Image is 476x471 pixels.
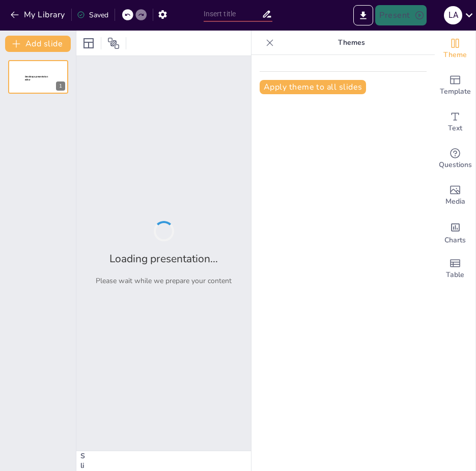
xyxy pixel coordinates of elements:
span: Text [448,123,462,134]
button: Add slide [5,36,71,52]
span: Questions [439,159,472,171]
div: Change the overall theme [435,31,475,67]
button: My Library [8,7,69,23]
div: Saved [77,10,108,20]
p: Themes [278,31,425,55]
span: Template [440,86,471,97]
button: Apply theme to all slides [260,80,366,94]
div: Layout [80,35,97,51]
span: Theme [443,49,467,61]
div: 1 [8,60,68,94]
p: Please wait while we prepare your content [96,276,232,286]
div: Add ready made slides [435,67,475,104]
input: Insert title [204,7,262,21]
div: L A [444,6,462,24]
span: Sendsteps presentation editor [25,75,48,81]
div: Add images, graphics, shapes or video [435,177,475,214]
button: Export to PowerPoint [353,5,373,25]
span: Position [107,37,120,49]
button: Present [375,5,426,25]
div: Get real-time input from your audience [435,141,475,177]
div: Add charts and graphs [435,214,475,251]
h2: Loading presentation... [109,252,218,266]
span: Charts [444,235,466,246]
div: Add text boxes [435,104,475,141]
div: Add a table [435,251,475,287]
span: Media [445,196,465,207]
button: L A [444,5,462,25]
div: 1 [56,81,65,91]
span: Table [446,269,464,281]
